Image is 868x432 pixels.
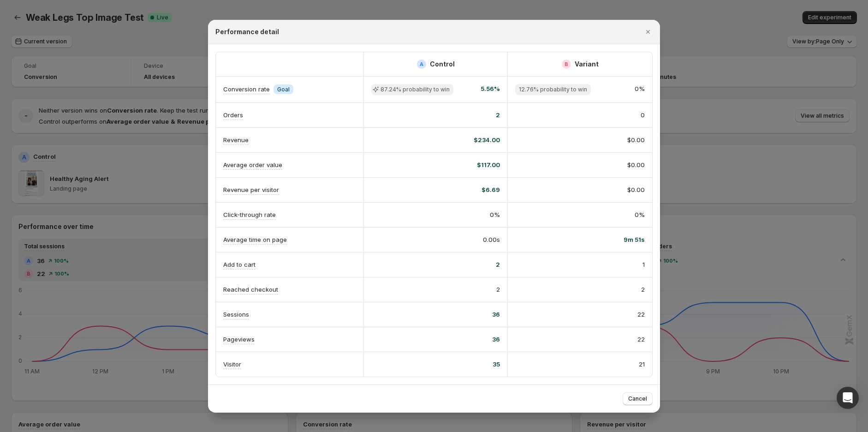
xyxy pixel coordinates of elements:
[492,335,500,344] span: 36
[637,310,645,319] span: 22
[277,86,290,93] span: Goal
[628,395,647,402] span: Cancel
[481,84,500,95] span: 5.56%
[223,335,255,344] p: Pageviews
[492,310,500,319] span: 36
[575,60,599,69] h2: Variant
[493,360,500,369] span: 35
[490,210,500,219] span: 0%
[223,210,276,219] p: Click-through rate
[223,110,243,120] p: Orders
[223,185,279,194] p: Revenue per visitor
[223,310,249,319] p: Sessions
[624,235,645,244] span: 9m 51s
[496,285,500,294] span: 2
[477,160,500,169] span: $117.00
[642,260,645,269] span: 1
[641,285,645,294] span: 2
[223,360,241,369] p: Visitor
[496,110,500,120] span: 2
[474,135,500,144] span: $234.00
[215,27,279,36] h2: Performance detail
[223,135,249,144] p: Revenue
[482,185,500,194] span: $6.69
[627,135,645,144] span: $0.00
[635,84,645,95] span: 0%
[641,110,645,120] span: 0
[635,210,645,219] span: 0%
[496,260,500,269] span: 2
[420,61,423,67] h2: A
[519,86,587,93] span: 12.76% probability to win
[637,335,645,344] span: 22
[639,360,645,369] span: 21
[223,285,278,294] p: Reached checkout
[223,235,287,244] p: Average time on page
[483,235,500,244] span: 0.00s
[837,387,859,409] div: Open Intercom Messenger
[623,392,653,405] button: Cancel
[430,60,455,69] h2: Control
[380,86,450,93] span: 87.24% probability to win
[223,260,256,269] p: Add to cart
[565,61,568,67] h2: B
[627,160,645,169] span: $0.00
[223,84,270,94] p: Conversion rate
[223,160,282,169] p: Average order value
[627,185,645,194] span: $0.00
[642,25,654,38] button: Close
